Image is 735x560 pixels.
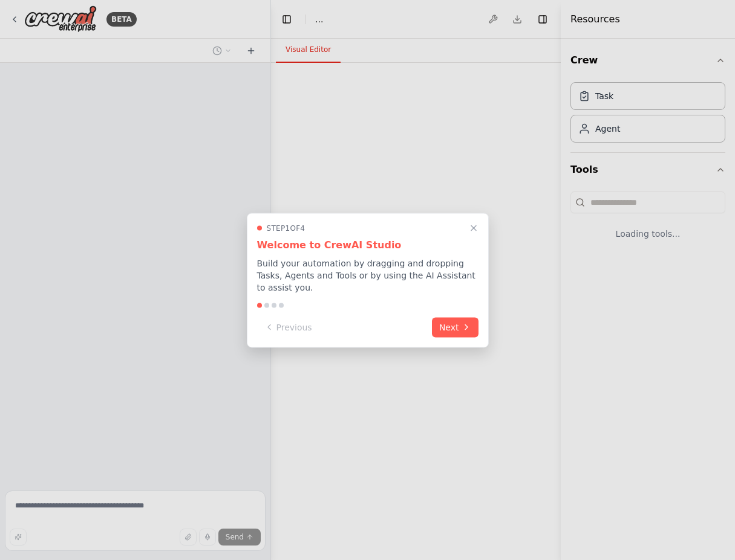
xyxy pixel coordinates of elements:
button: Hide left sidebar [278,11,295,28]
button: Next [432,317,479,337]
button: Close walkthrough [466,220,481,235]
h3: Welcome to CrewAI Studio [257,237,479,252]
p: Build your automation by dragging and dropping Tasks, Agents and Tools or by using the AI Assista... [257,257,479,293]
button: Previous [257,317,319,337]
span: Step 1 of 4 [267,223,305,233]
